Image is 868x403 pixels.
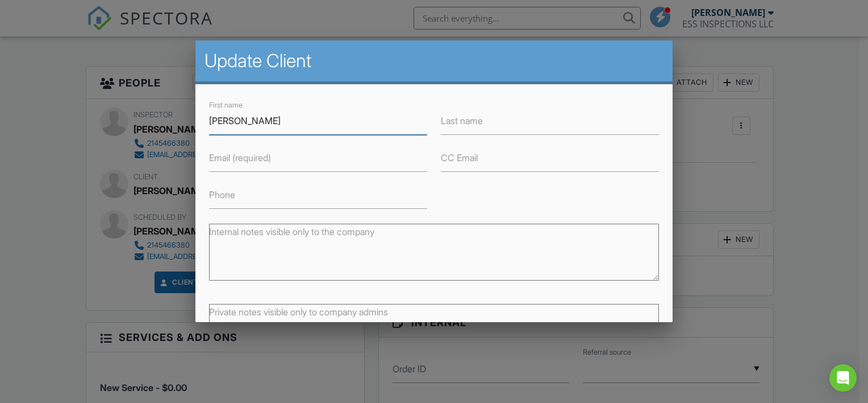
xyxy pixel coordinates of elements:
[441,151,478,164] label: CC Email
[829,364,857,392] div: Open Intercom Messenger
[209,100,243,110] label: First name
[209,188,235,201] label: Phone
[209,151,271,164] label: Email (required)
[209,225,374,238] label: Internal notes visible only to the company
[441,114,483,127] label: Last name
[209,306,388,318] label: Private notes visible only to company admins
[205,50,663,72] h2: Update Client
